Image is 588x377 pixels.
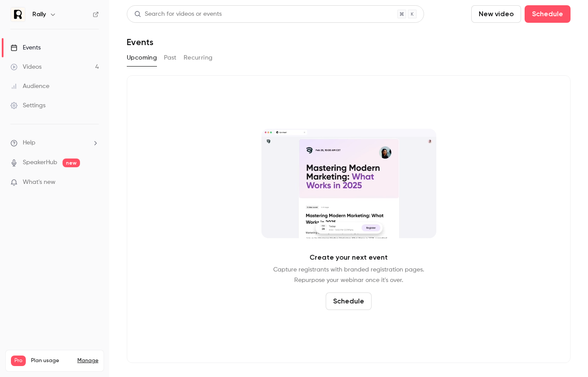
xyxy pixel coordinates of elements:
img: Rally [11,7,25,21]
button: New video [471,5,521,23]
iframe: Noticeable Trigger [88,179,99,187]
button: Recurring [184,51,213,65]
span: new [63,159,80,167]
a: SpeakerHub [23,158,57,167]
h6: Rally [32,10,46,19]
div: Videos [10,63,42,71]
span: Pro [11,356,26,366]
span: What's new [23,178,56,187]
li: help-dropdown-opener [10,138,99,148]
div: Events [10,43,41,52]
span: Plan usage [31,357,72,364]
button: Schedule [525,5,571,23]
p: Create your next event [310,252,388,263]
div: Search for videos or events [134,10,222,19]
a: Manage [77,357,98,364]
h1: Events [127,37,153,47]
div: Audience [10,82,49,91]
button: Schedule [326,292,372,310]
span: Help [23,138,35,148]
button: Past [164,51,177,65]
p: Capture registrants with branded registration pages. Repurpose your webinar once it's over. [273,264,424,285]
div: Settings [10,101,45,110]
button: Upcoming [127,51,157,65]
